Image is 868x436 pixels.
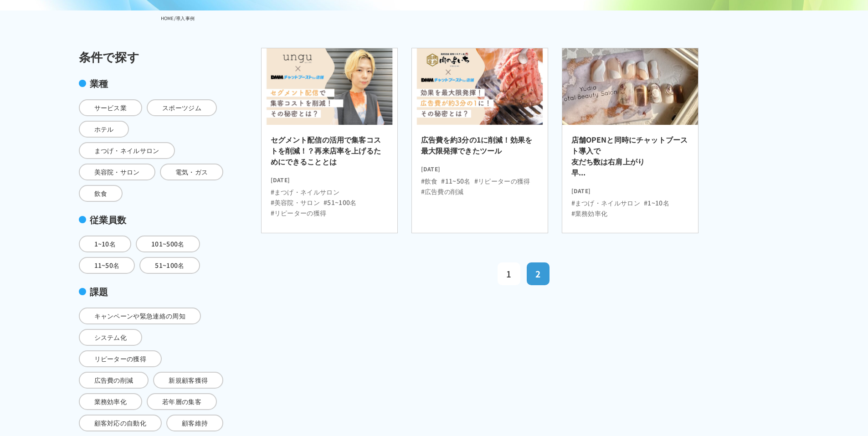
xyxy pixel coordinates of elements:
li: #業務効率化 [571,209,608,218]
a: HOME [161,15,174,21]
a: 広告費を約3分の1に削減！効果を最大限発揮できたツール [DATE] #飲食#11~50名#リピーターの獲得#広告費の削減 [411,48,548,233]
li: #飲食 [421,176,438,186]
span: スポーツジム [147,99,217,116]
span: 美容院・サロン [79,164,155,180]
span: 電気・ガス [160,164,224,180]
div: 課題 [79,285,225,298]
li: #51~100名 [324,198,357,207]
li: #1~10名 [644,198,669,208]
li: #まつげ・ネイルサロン [571,198,641,208]
span: リピーターの獲得 [79,350,162,367]
span: 顧客対応の自動化 [79,415,162,431]
span: ホテル [79,121,129,138]
li: #11~50名 [441,176,470,186]
a: 店舗OPENと同時にチャットブースト導入で友だち数は右肩上がり早... [DATE] #まつげ・ネイルサロン#1~10名#業務効率化 [562,48,699,233]
span: 51~100名 [139,257,200,274]
h2: 広告費を約3分の1に削減！効果を最大限発揮できたツール [421,134,539,161]
span: 11~50名 [79,257,135,274]
span: 1~10名 [79,236,132,252]
span: 1 [506,267,511,280]
span: 飲食 [79,185,123,202]
li: 導入事例 [176,13,195,24]
span: 業務効率化 [79,393,143,410]
span: 2 [535,267,540,280]
span: キャンペーンや緊急連絡の周知 [79,308,201,324]
li: #リピーターの獲得 [474,176,530,186]
h2: 店舗OPENと同時にチャットブースト導入で 友だち数は右肩上がり 早... [571,134,689,183]
li: #まつげ・ネイルサロン [271,187,340,197]
li: #広告費の削減 [421,187,464,196]
a: 1 [498,262,520,285]
span: 101~500名 [136,236,200,252]
span: 顧客維持 [166,415,223,431]
span: 新規顧客獲得 [153,372,223,389]
time: [DATE] [571,183,689,195]
span: サービス業 [79,99,143,116]
span: 若年層の集客 [147,393,217,410]
div: 業種 [79,77,225,90]
time: [DATE] [271,172,388,184]
span: 広告費の削減 [79,372,149,389]
li: #美容院・サロン [271,198,320,207]
time: [DATE] [421,161,539,173]
span: システム化 [79,329,143,346]
li: / [174,13,176,24]
div: 条件で探す [79,48,225,66]
div: 従業員数 [79,213,225,226]
a: セグメント配信の活用で集客コストを削減！？再来店率を上げるためにできることとは [DATE] #まつげ・ネイルサロン#美容院・サロン#51~100名#リピーターの獲得 [261,48,398,233]
span: まつげ・ネイルサロン [79,142,175,159]
h2: セグメント配信の活用で集客コストを削減！？再来店率を上げるためにできることとは [271,134,388,172]
li: #リピーターの獲得 [271,208,327,218]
